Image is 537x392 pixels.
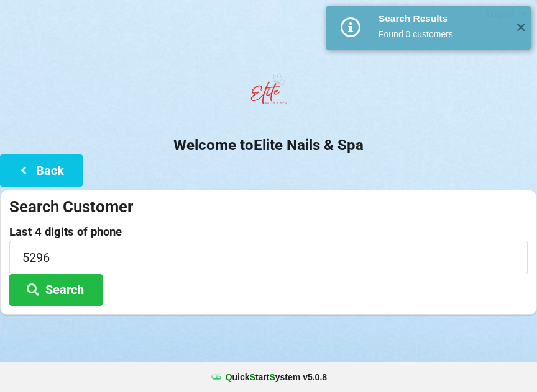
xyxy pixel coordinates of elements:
span: S [269,372,275,382]
div: Search Customer [9,197,528,217]
b: uick tart ystem v 5.0.8 [226,371,327,383]
div: Search Results [379,12,506,25]
img: favicon.ico [210,371,223,383]
span: S [250,372,255,382]
label: Last 4 digits of phone [9,226,528,238]
button: Search [9,274,103,306]
img: EliteNailsSpa-Logo1.png [244,68,293,117]
input: 0000 [9,241,528,274]
div: Found 0 customers [379,28,506,40]
span: Q [226,372,232,382]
